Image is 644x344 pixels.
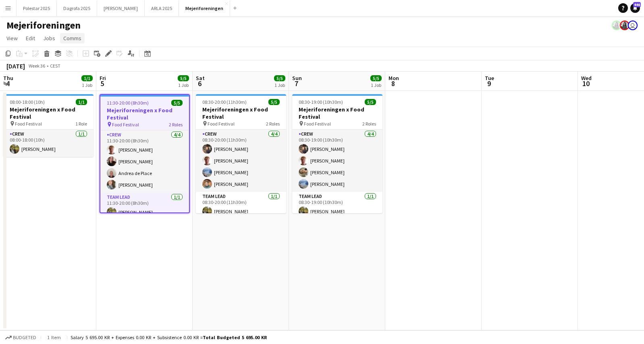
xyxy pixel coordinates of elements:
[178,82,189,88] div: 1 Job
[50,63,60,69] div: CEST
[203,334,267,340] span: Total Budgeted 5 695.00 KR
[98,79,106,88] span: 5
[169,122,183,128] span: 2 Roles
[17,0,57,16] button: Polestar 2025
[292,130,382,192] app-card-role: Crew4/408:30-19:00 (10h30m)[PERSON_NAME][PERSON_NAME][PERSON_NAME][PERSON_NAME]
[10,99,45,105] span: 08:00-18:00 (10h)
[3,94,93,157] app-job-card: 08:00-18:00 (10h)1/1Mejeriforeningen x Food Festival Food Festival1 RoleCrew1/108:00-18:00 (10h)[...
[274,82,285,88] div: 1 Job
[100,94,190,213] app-job-card: 11:30-20:00 (8h30m)5/5Mejeriforeningen x Food Festival Food Festival2 RolesCrew4/411:30-20:00 (8h...
[3,74,13,82] span: Thu
[23,33,38,43] a: Edit
[40,33,58,43] a: Jobs
[196,192,286,219] app-card-role: Team Lead1/108:30-20:00 (11h30m)[PERSON_NAME]
[97,0,145,16] button: [PERSON_NAME]
[178,75,189,81] span: 5/5
[196,94,286,213] app-job-card: 08:30-20:00 (11h30m)5/5Mejeriforeningen x Food Festival Food Festival2 RolesCrew4/408:30-20:00 (1...
[6,19,81,31] h1: Mejeriforeningen
[145,0,179,16] button: ARLA 2025
[100,193,189,220] app-card-role: Team Lead1/111:30-20:00 (8h30m)[PERSON_NAME]
[196,106,286,120] h3: Mejeriforeningen x Food Festival
[179,0,230,16] button: Mejeriforeningen
[44,334,64,340] span: 1 item
[292,74,302,82] span: Sun
[195,79,205,88] span: 6
[580,79,592,88] span: 10
[112,122,139,128] span: Food Festival
[3,130,93,157] app-card-role: Crew1/108:00-18:00 (10h)[PERSON_NAME]
[100,74,106,82] span: Fri
[100,130,189,193] app-card-role: Crew4/411:30-20:00 (8h30m)[PERSON_NAME][PERSON_NAME]Andrea de Place[PERSON_NAME]
[371,82,381,88] div: 1 Job
[274,75,285,81] span: 5/5
[60,33,85,43] a: Comms
[630,3,640,13] a: 446
[370,75,382,81] span: 5/5
[268,99,280,105] span: 5/5
[581,74,592,82] span: Wed
[13,335,36,340] span: Budgeted
[27,63,47,69] span: Week 36
[81,75,93,81] span: 1/1
[362,121,376,127] span: 2 Roles
[292,94,382,213] app-job-card: 08:30-19:00 (10h30m)5/5Mejeriforeningen x Food Festival Food Festival2 RolesCrew4/408:30-19:00 (1...
[620,21,629,30] app-user-avatar: Mia Tidemann
[202,99,247,105] span: 08:30-20:00 (11h30m)
[208,121,235,127] span: Food Festival
[387,79,399,88] span: 8
[292,106,382,120] h3: Mejeriforeningen x Food Festival
[171,100,183,106] span: 5/5
[292,192,382,219] app-card-role: Team Lead1/108:30-19:00 (10h30m)[PERSON_NAME]
[628,21,638,30] app-user-avatar: Tatianna Tobiassen
[291,79,302,88] span: 7
[299,99,343,105] span: 08:30-19:00 (10h30m)
[71,334,267,340] div: Salary 5 695.00 KR + Expenses 0.00 KR + Subsistence 0.00 KR =
[3,106,93,120] h3: Mejeriforeningen x Food Festival
[3,33,21,43] a: View
[107,100,149,106] span: 11:30-20:00 (8h30m)
[63,35,81,42] span: Comms
[15,121,42,127] span: Food Festival
[82,82,92,88] div: 1 Job
[304,121,331,127] span: Food Festival
[196,130,286,192] app-card-role: Crew4/408:30-20:00 (11h30m)[PERSON_NAME][PERSON_NAME][PERSON_NAME][PERSON_NAME]
[100,107,189,121] h3: Mejeriforeningen x Food Festival
[43,35,55,42] span: Jobs
[26,35,35,42] span: Edit
[196,74,205,82] span: Sat
[75,121,87,127] span: 1 Role
[76,99,87,105] span: 1/1
[266,121,280,127] span: 2 Roles
[4,333,37,342] button: Budgeted
[6,62,25,70] div: [DATE]
[633,2,641,7] span: 446
[388,74,399,82] span: Mon
[485,74,494,82] span: Tue
[6,35,18,42] span: View
[57,0,97,16] button: Dagrofa 2025
[612,21,621,30] app-user-avatar: Mia Tidemann
[484,79,494,88] span: 9
[2,79,13,88] span: 4
[365,99,376,105] span: 5/5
